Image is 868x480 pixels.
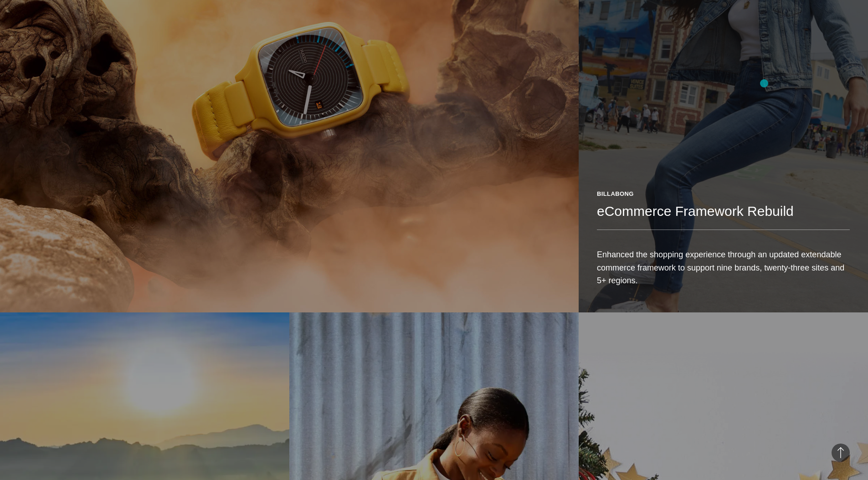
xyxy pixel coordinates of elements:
button: Back to Top [832,444,850,462]
div: Billabong [597,189,850,199]
p: Enhanced the shopping experience through an updated extendable commerce framework to support nine... [597,248,850,287]
h2: eCommerce Framework Rebuild [597,202,850,220]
